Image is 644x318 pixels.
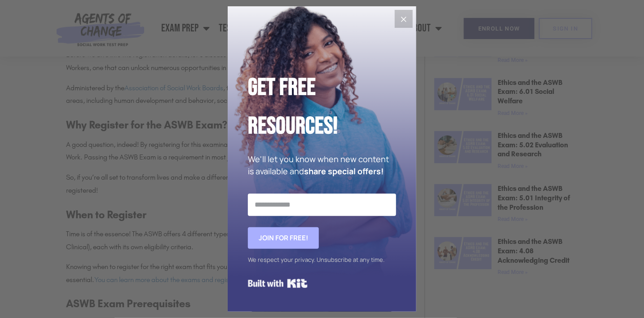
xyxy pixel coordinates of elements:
strong: share special offers! [304,166,384,177]
h2: Get Free Resources! [248,68,396,146]
p: We'll let you know when new content is available and [248,153,396,177]
a: Built with Kit [248,275,308,291]
button: Close [395,10,413,28]
button: Join for FREE! [248,227,319,249]
div: We respect your privacy. Unsubscribe at any time. [248,253,396,266]
input: Email Address [248,194,396,216]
